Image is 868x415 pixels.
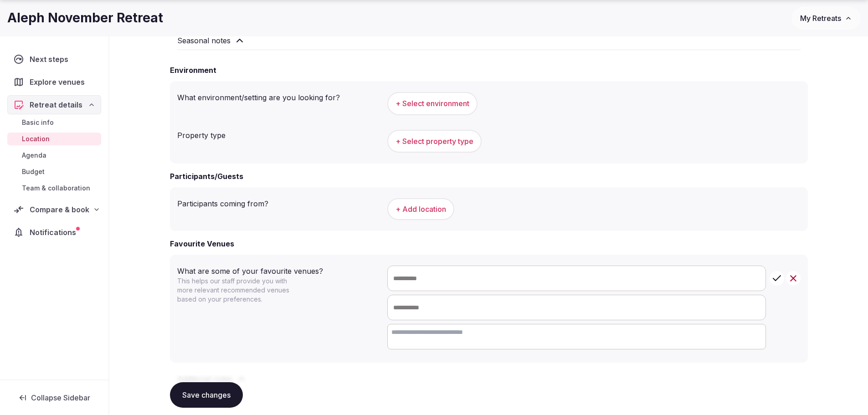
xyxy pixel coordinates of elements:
[387,92,478,115] button: + Select environment
[170,65,216,76] h2: Environment
[177,126,380,141] div: Property type
[7,165,101,178] a: Budget
[177,88,380,103] div: What environment/setting are you looking for?
[395,98,469,108] span: + Select environment
[800,14,841,23] span: My Retreats
[7,116,101,129] a: Basic info
[22,134,50,143] span: Location
[387,130,482,153] button: + Select property type
[30,77,88,87] span: Explore venues
[177,277,294,304] p: This helps our staff provide you with more relevant recommended venues based on your preferences.
[7,72,101,92] a: Explore venues
[22,184,90,193] span: Team & collaboration
[395,136,473,146] span: + Select property type
[170,171,243,182] h2: Participants/Guests
[22,118,54,127] span: Basic info
[7,133,101,145] a: Location
[7,149,101,162] a: Agenda
[170,238,234,249] h2: Favourite Venues
[791,7,861,30] button: My Retreats
[7,223,101,242] a: Notifications
[31,393,90,402] span: Collapse Sidebar
[30,204,89,215] span: Compare & book
[177,374,232,384] h2: Additional notes
[7,388,101,408] button: Collapse Sidebar
[7,9,163,27] h1: Aleph November Retreat
[177,195,380,209] div: Participants coming from?
[22,151,46,160] span: Agenda
[7,50,101,69] a: Next steps
[177,35,231,46] h2: Seasonal notes
[30,54,72,65] span: Next steps
[170,382,243,408] button: Save changes
[22,167,45,176] span: Budget
[387,198,454,220] button: + Add location
[30,227,80,238] span: Notifications
[177,262,380,277] div: What are some of your favourite venues?
[7,182,101,195] a: Team & collaboration
[30,99,82,110] span: Retreat details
